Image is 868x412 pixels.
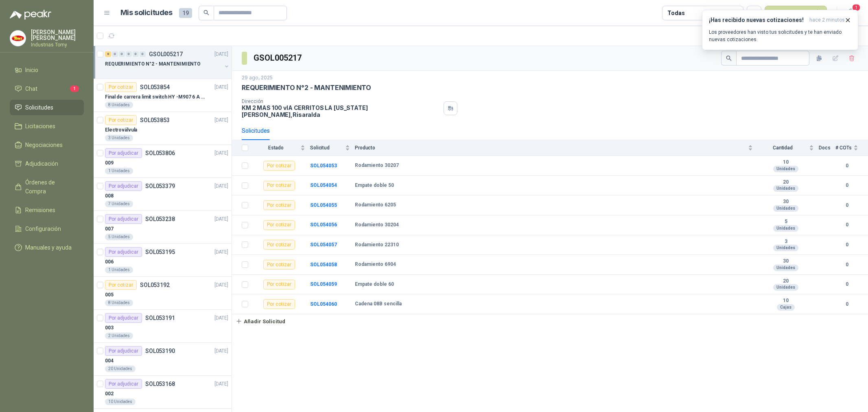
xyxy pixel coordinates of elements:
[25,84,37,93] span: Chat
[263,161,295,171] div: Por cotizar
[105,192,114,200] p: 008
[105,82,137,92] div: Por cotizar
[773,185,798,192] div: Unidades
[355,145,746,151] span: Producto
[758,278,814,285] b: 20
[105,159,114,167] p: 009
[835,162,858,170] b: 0
[253,140,310,156] th: Estado
[758,140,819,156] th: Cantidad
[758,159,814,166] b: 10
[140,84,170,90] p: SOL053854
[355,222,399,228] b: Rodamiento 30204
[263,181,295,191] div: Por cotizar
[214,182,228,190] p: [DATE]
[10,137,84,153] a: Negociaciones
[145,183,175,189] p: SOL053379
[835,281,858,288] b: 0
[105,247,142,257] div: Por adjudicar
[203,10,209,15] span: search
[758,199,814,205] b: 30
[355,140,758,156] th: Producto
[119,51,125,57] div: 0
[105,267,133,273] div: 1 Unidades
[835,261,858,269] b: 0
[263,260,295,270] div: Por cotizar
[140,51,146,57] div: 0
[145,315,175,321] p: SOL053191
[126,51,132,57] div: 0
[94,178,232,211] a: Por adjudicarSOL053379[DATE] 0087 Unidades
[10,156,84,171] a: Adjudicación
[310,301,337,307] a: SOL054060
[709,17,806,24] h3: ¡Has recibido nuevas cotizaciones!
[10,10,51,20] img: Logo peakr
[852,4,861,11] span: 1
[140,117,170,123] p: SOL053853
[835,202,858,209] b: 0
[835,300,858,308] b: 0
[758,179,814,186] b: 20
[70,85,79,92] span: 1
[835,221,858,229] b: 0
[25,159,58,168] span: Adjudicación
[94,145,232,178] a: Por adjudicarSOL053806[DATE] 0091 Unidades
[355,242,399,248] b: Rodamiento 22310
[105,60,201,68] p: REQUERIMIENTO N°2 - MANTENIMIENTO
[242,104,440,118] p: KM 2 MAS 100 vIA CERRITOS LA [US_STATE] [PERSON_NAME] , Risaralda
[726,55,732,61] span: search
[310,140,355,156] th: Solicitud
[773,245,798,251] div: Unidades
[355,281,394,288] b: Empate doble 60
[232,314,289,328] button: Añadir Solicitud
[140,282,170,288] p: SOL053192
[10,240,84,255] a: Manuales y ayuda
[25,206,55,215] span: Remisiones
[10,31,26,46] img: Company Logo
[253,145,299,151] span: Estado
[214,248,228,256] p: [DATE]
[31,42,84,47] p: Industrias Tomy
[94,376,232,409] a: Por adjudicarSOL053168[DATE] 00210 Unidades
[254,52,303,64] h3: GSOL005217
[214,281,228,289] p: [DATE]
[819,140,835,156] th: Docs
[10,62,84,78] a: Inicio
[105,399,136,405] div: 10 Unidades
[702,10,858,50] button: ¡Has recibido nuevas cotizaciones!hace 2 minutos Los proveedores han visto tus solicitudes y te h...
[133,51,139,57] div: 0
[214,149,228,157] p: [DATE]
[310,242,337,248] a: SOL054057
[105,357,114,365] p: 004
[105,379,142,389] div: Por adjudicar
[773,205,798,212] div: Unidades
[835,182,858,189] b: 0
[758,145,807,151] span: Cantidad
[105,280,137,290] div: Por cotizar
[105,366,136,372] div: 20 Unidades
[94,343,232,376] a: Por adjudicarSOL053190[DATE] 00420 Unidades
[105,102,133,108] div: 8 Unidades
[242,74,273,82] p: 29 ago, 2025
[105,225,114,233] p: 007
[105,214,142,224] div: Por adjudicar
[105,390,114,398] p: 002
[94,112,232,145] a: Por cotizarSOL053853[DATE] Electroválvula3 Unidades
[25,66,38,75] span: Inicio
[835,145,852,151] span: # COTs
[94,310,232,343] a: Por adjudicarSOL053191[DATE] 0032 Unidades
[355,301,402,307] b: Cadena 08B sencilla
[773,284,798,291] div: Unidades
[25,140,63,149] span: Negociaciones
[310,281,337,287] a: SOL054059
[105,168,133,174] div: 1 Unidades
[310,163,337,169] a: SOL054053
[263,299,295,309] div: Por cotizar
[310,222,337,228] a: SOL054056
[105,115,137,125] div: Por cotizar
[835,140,868,156] th: # COTs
